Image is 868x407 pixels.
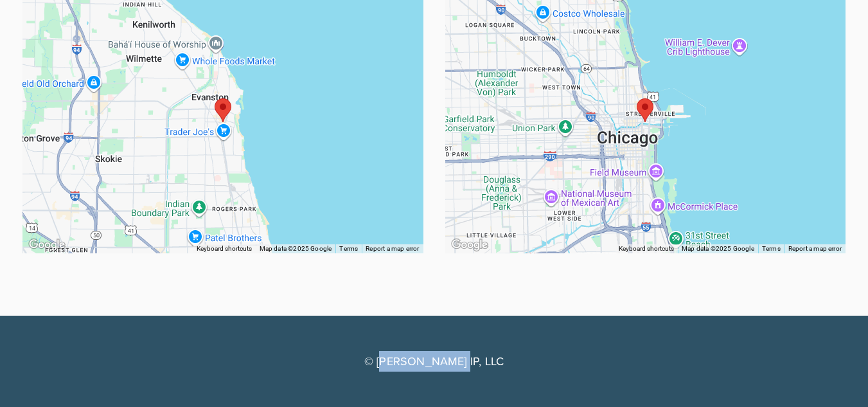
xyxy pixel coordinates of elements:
a: Report a map error [788,245,842,252]
div: Steger IP 401 North Michigan Avenue Chicago, IL, 60611, United States [637,98,653,122]
button: Keyboard shortcuts [619,244,674,253]
a: Open this area in Google Maps (opens a new window) [26,237,68,253]
img: Google [448,237,491,253]
a: Terms [762,245,781,252]
a: Terms [339,245,358,252]
img: Google [26,237,68,253]
button: Keyboard shortcuts [197,244,252,253]
a: Report a map error [366,245,419,252]
span: Map data ©2025 Google [682,245,754,252]
a: Open this area in Google Maps (opens a new window) [448,237,491,253]
div: Steger IP 1603 Orrington Ave Suite 600 Evanston, IL 60201, United States [215,98,231,122]
span: Map data ©2025 Google [260,245,332,252]
p: © [PERSON_NAME] IP, LLC [22,351,846,372]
